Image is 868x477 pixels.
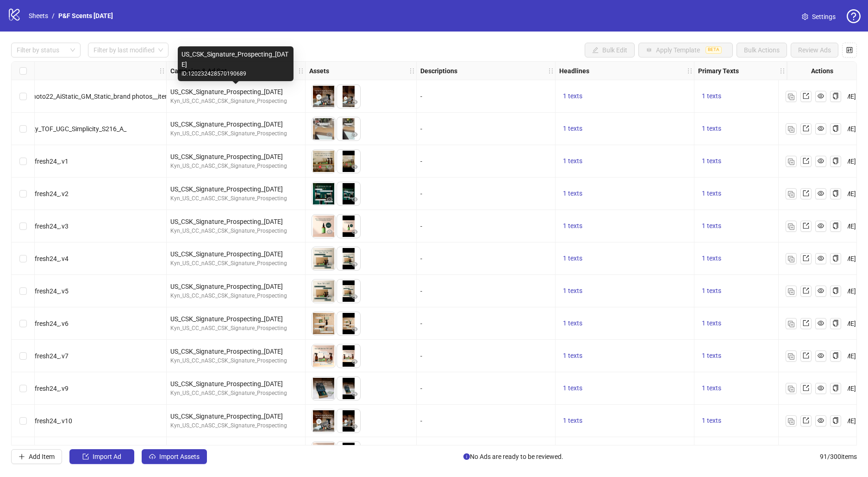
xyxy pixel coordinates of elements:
div: Select row 9 [12,340,35,372]
img: Asset 1 [312,85,335,108]
button: Preview [349,421,360,432]
button: Duplicate [786,350,797,362]
img: Asset 1 [312,215,335,238]
span: export [803,417,809,424]
span: 1 texts [702,319,721,327]
img: Asset 1 [312,377,335,400]
span: eye [818,190,824,197]
span: 1 texts [702,222,721,229]
button: 1 texts [559,318,586,329]
div: Kyn_US_CC_nASC_CSK_Signature_Prospecting [170,356,301,365]
img: Duplicate [788,256,794,262]
button: 1 texts [559,415,586,426]
img: Asset 2 [337,344,360,368]
span: copy [832,320,839,326]
button: 1 texts [698,253,725,264]
div: Select row 10 [12,372,35,405]
div: Select row 3 [12,145,35,178]
span: eye [326,99,333,105]
img: Asset 2 [337,117,360,140]
span: import [82,453,89,460]
span: info-circle [463,453,470,460]
div: Kyn_US_CC_nASC_CSK_Signature_Prospecting [170,162,301,171]
span: eye [818,255,824,261]
img: Asset 2 [337,85,360,108]
img: Duplicate [788,126,794,133]
span: eye [818,417,824,424]
img: Asset 1 [312,312,335,335]
button: 1 texts [698,350,725,362]
button: Configure table settings [842,43,857,57]
strong: Campaign & Ad Set [170,66,227,76]
img: Duplicate [788,386,794,392]
span: eye [818,320,824,326]
span: copy [832,255,839,261]
span: 1 texts [702,190,721,197]
button: 1 texts [698,318,725,329]
div: US_CSK_Signature_Prospecting_[DATE] [170,216,301,227]
button: Duplicate [786,156,797,167]
span: holder [779,68,786,74]
div: US_CSK_Signature_Prospecting_[DATE] [170,249,301,259]
div: Select row 4 [12,178,35,210]
div: Select row 6 [12,242,35,275]
span: eye [351,423,358,430]
img: Asset 1 [312,442,335,465]
span: - [420,385,422,392]
span: export [803,93,809,99]
img: Asset 2 [337,442,360,465]
span: export [803,320,809,326]
button: Preview [324,324,335,335]
span: - [420,255,422,262]
button: Duplicate [786,318,797,329]
span: 1 texts [702,125,721,132]
button: Preview [349,324,360,335]
span: - [420,320,422,327]
button: 1 texts [559,91,586,102]
img: Duplicate [788,321,794,327]
span: eye [351,261,358,267]
button: Preview [324,259,335,270]
span: - [420,158,422,165]
button: Duplicate [786,123,797,134]
span: - [420,93,422,100]
span: question-circle [847,9,861,23]
div: US_CSK_Signature_Prospecting_[DATE] [170,314,301,324]
span: holder [409,68,415,74]
img: Duplicate [788,94,794,100]
button: Duplicate [786,91,797,102]
div: US_CSK_Signature_Prospecting_[DATE] [170,87,301,97]
span: eye [818,158,824,164]
span: eye [326,229,333,235]
img: Duplicate [788,159,794,165]
img: Duplicate [788,418,794,425]
div: Kyn_US_CC_nASC_CSK_Signature_Prospecting [170,227,301,235]
span: eye [326,164,333,170]
strong: Assets [309,66,329,76]
button: Preview [324,356,335,368]
span: eye [326,391,333,397]
div: Select row 1 [12,80,35,113]
div: Kyn_US_CC_nASC_CSK_Signature_Prospecting [170,97,301,106]
button: Preview [324,292,335,303]
button: 1 texts [698,286,725,297]
span: No Ads are ready to be reviewed. [463,452,563,462]
span: holder [548,68,554,74]
span: control [846,47,853,53]
img: Asset 2 [337,409,360,432]
span: eye [818,287,824,294]
span: 1 texts [702,92,721,100]
span: export [803,255,809,261]
span: eye [351,293,358,300]
button: Preview [324,227,335,238]
span: holder [786,68,792,74]
span: holder [687,68,693,74]
button: Preview [349,97,360,108]
a: Settings [794,9,843,24]
div: US_CSK_Signature_Prospecting_[DATE] [170,379,301,389]
span: 1 texts [563,190,582,197]
span: eye [351,131,358,138]
span: export [803,158,809,164]
img: Asset 1 [312,117,335,140]
span: export [803,125,809,132]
